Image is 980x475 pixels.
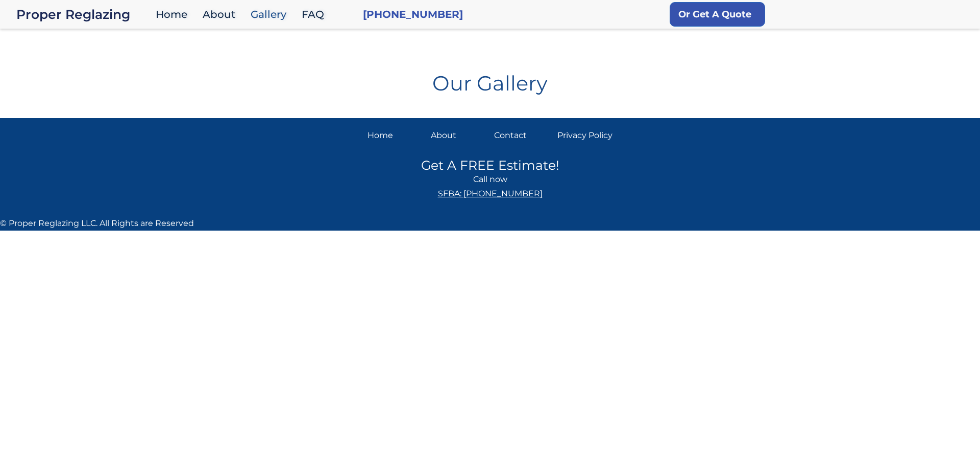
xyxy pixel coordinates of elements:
[151,4,198,26] a: Home
[431,128,486,143] a: About
[670,2,765,27] a: Or Get A Quote
[246,4,297,26] a: Gallery
[297,4,334,26] a: FAQ
[367,128,423,143] a: Home
[363,7,463,21] a: [PHONE_NUMBER]
[15,65,965,94] h1: Our Gallery
[16,7,151,21] a: Proper Reglazing
[557,128,612,143] a: Privacy Policy
[198,4,246,26] a: About
[494,128,549,143] a: Contact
